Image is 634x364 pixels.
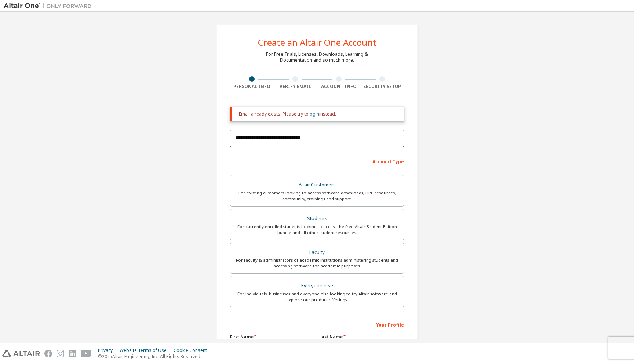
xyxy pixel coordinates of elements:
[239,111,398,117] div: Email already exists. Please try to instead.
[4,2,95,10] img: Altair One
[230,155,404,167] div: Account Type
[235,190,399,202] div: For existing customers looking to access software downloads, HPC resources, community, trainings ...
[235,281,399,291] div: Everyone else
[230,318,404,330] div: Your Profile
[230,334,315,340] label: First Name
[235,224,399,236] div: For currently enrolled students looking to access the free Altair Student Edition bundle and all ...
[317,84,361,90] div: Account Info
[2,350,40,357] img: altair_logo.svg
[174,347,211,353] div: Cookie Consent
[235,180,399,190] div: Altair Customers
[44,350,52,357] img: facebook.svg
[57,350,64,357] img: instagram.svg
[319,334,404,340] label: Last Name
[98,347,120,353] div: Privacy
[81,350,91,357] img: youtube.svg
[309,111,319,117] a: login
[235,257,399,269] div: For faculty & administrators of academic institutions administering students and accessing softwa...
[235,214,399,224] div: Students
[235,291,399,303] div: For individuals, businesses and everyone else looking to try Altair software and explore our prod...
[98,353,211,360] p: © 2025 Altair Engineering, Inc. All Rights Reserved.
[266,51,368,63] div: For Free Trials, Licenses, Downloads, Learning & Documentation and so much more.
[120,347,174,353] div: Website Terms of Use
[69,350,76,357] img: linkedin.svg
[274,84,317,90] div: Verify Email
[235,247,399,258] div: Faculty
[361,84,404,90] div: Security Setup
[230,84,274,90] div: Personal Info
[258,38,376,47] div: Create an Altair One Account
